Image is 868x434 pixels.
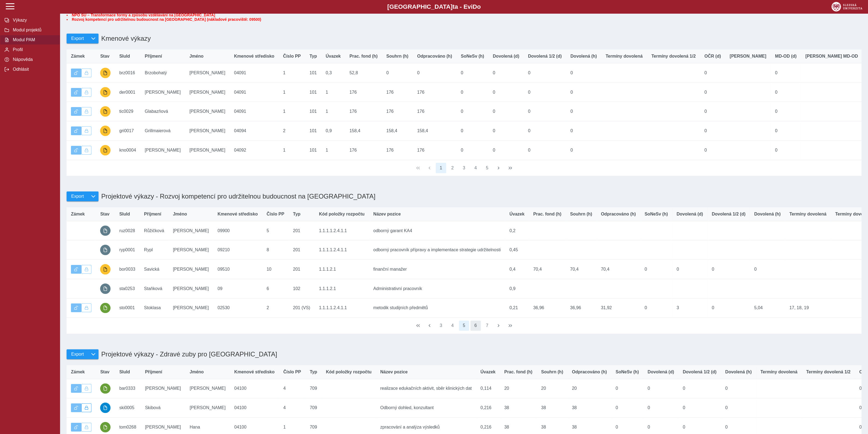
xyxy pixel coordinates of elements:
[169,240,213,260] td: [PERSON_NAME]
[683,370,717,374] span: Dovolená 1/2 (d)
[262,221,289,240] td: 5
[524,63,566,83] td: 0
[185,140,230,160] td: [PERSON_NAME]
[321,63,345,83] td: 0,3
[81,384,92,393] button: Uzamknout lze pouze výkaz, který je podepsán a schválen.
[771,140,801,160] td: 0
[289,240,315,260] td: 201
[230,121,279,141] td: 04094
[11,47,55,52] span: Profil
[345,63,382,83] td: 52,8
[279,102,305,121] td: 1
[119,370,130,374] span: SluId
[185,102,230,121] td: [PERSON_NAME]
[305,121,321,141] td: 101
[100,212,109,217] span: Stav
[382,82,413,102] td: 176
[71,384,81,393] button: Výkaz je odemčen.
[71,69,81,77] button: Výkaz je odemčen.
[611,379,643,398] td: 0
[572,370,607,374] span: Odpracováno (h)
[700,63,725,83] td: 0
[488,82,524,102] td: 0
[477,3,481,10] span: o
[283,54,301,59] span: Číslo PP
[648,370,674,374] span: Dovolená (d)
[760,370,798,374] span: Termíny dovolená
[785,298,831,318] td: 17, 18, 19
[141,82,185,102] td: [PERSON_NAME]
[213,279,262,298] td: 09
[566,140,601,160] td: 0
[382,140,413,160] td: 176
[321,121,345,141] td: 0,9
[566,260,596,279] td: 70,4
[345,121,382,141] td: 158,4
[805,54,858,59] span: [PERSON_NAME] MD-OD
[476,398,500,418] td: 0,216
[141,102,185,121] td: Glabazňová
[81,146,92,155] button: Uzamknout lze pouze výkaz, který je podepsán a schválen.
[345,102,382,121] td: 176
[11,57,55,62] span: Nápověda
[140,221,169,240] td: Růžičková
[230,398,279,418] td: 04100
[750,298,785,318] td: 5,04
[67,34,88,43] button: Export
[413,63,457,83] td: 0
[100,370,109,374] span: Stav
[369,298,505,318] td: metodik studijních předmětů
[141,379,185,398] td: [PERSON_NAME]
[707,298,750,318] td: 0
[217,212,258,217] span: Kmenové středisko
[707,260,750,279] td: 0
[262,260,289,279] td: 10
[81,265,92,274] button: Uzamknout lze pouze výkaz, který je podepsán a schválen.
[185,398,230,418] td: [PERSON_NAME]
[528,54,562,59] span: Dovolená 1/2 (d)
[71,107,81,116] button: Výkaz je odemčen.
[326,54,341,59] span: Úvazek
[345,140,382,160] td: 176
[750,260,785,279] td: 0
[541,370,563,374] span: Souhrn (h)
[234,370,275,374] span: Kmenové středisko
[386,54,408,59] span: Souhrn (h)
[71,352,84,357] span: Export
[596,298,640,318] td: 31,92
[315,221,369,240] td: 1.1.1.1.2.4.1.1
[100,383,111,394] button: podepsáno
[493,54,519,59] span: Dovolená (d)
[140,279,169,298] td: Staňková
[67,349,88,359] button: Export
[640,260,672,279] td: 0
[643,398,678,418] td: 0
[100,245,111,255] button: prázdný
[413,102,457,121] td: 176
[100,264,111,274] button: probíhají úpravy
[524,140,566,160] td: 0
[369,260,505,279] td: finanční manažer
[771,63,801,83] td: 0
[115,279,140,298] td: sta0253
[71,370,85,374] span: Zámek
[100,106,111,117] button: probíhají úpravy
[185,63,230,83] td: [PERSON_NAME]
[144,212,161,217] span: Příjmení
[115,140,140,160] td: kno0004
[376,398,476,418] td: Odborný dohled, konzultant
[213,240,262,260] td: 09210
[369,279,505,298] td: Administrativní pracovník
[678,398,721,418] td: 0
[672,260,707,279] td: 0
[11,67,55,72] span: Odhlásit
[305,379,321,398] td: 709
[185,379,230,398] td: [PERSON_NAME]
[213,298,262,318] td: 02530
[81,403,92,412] button: Uzamknout lze pouze výkaz, který je podepsán a schválen.
[806,370,850,374] span: Termíny dovolená 1/2
[413,140,457,160] td: 176
[262,279,289,298] td: 6
[169,221,213,240] td: [PERSON_NAME]
[115,298,140,318] td: sto0001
